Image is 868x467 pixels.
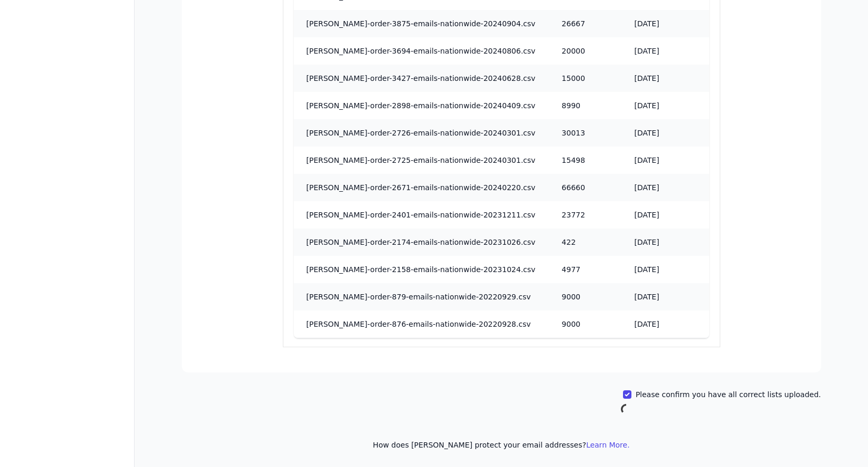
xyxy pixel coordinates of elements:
td: [PERSON_NAME]-order-2401-emails-nationwide-20231211.csv [294,201,549,229]
td: 9000 [549,283,621,310]
td: [DATE] [622,37,709,65]
td: 4977 [549,256,621,283]
td: [PERSON_NAME]-order-2671-emails-nationwide-20240220.csv [294,174,549,201]
td: 15498 [549,147,621,174]
label: Please confirm you have all correct lists uploaded. [636,389,821,400]
td: 8990 [549,92,621,119]
td: [PERSON_NAME]-order-2898-emails-nationwide-20240409.csv [294,92,549,119]
td: [PERSON_NAME]-order-879-emails-nationwide-20220929.csv [294,283,549,310]
td: 26667 [549,10,621,37]
td: 30013 [549,119,621,147]
td: 20000 [549,37,621,65]
td: [DATE] [622,283,709,310]
td: [DATE] [622,201,709,229]
td: [DATE] [622,92,709,119]
td: [PERSON_NAME]-order-2158-emails-nationwide-20231024.csv [294,256,549,283]
td: [DATE] [622,174,709,201]
td: [PERSON_NAME]-order-3427-emails-nationwide-20240628.csv [294,65,549,92]
td: [DATE] [622,229,709,256]
td: 15000 [549,65,621,92]
td: [PERSON_NAME]-order-3875-emails-nationwide-20240904.csv [294,10,549,37]
td: [DATE] [622,310,709,338]
td: [PERSON_NAME]-order-876-emails-nationwide-20220928.csv [294,310,549,338]
td: [DATE] [622,10,709,37]
td: 23772 [549,201,621,229]
td: [PERSON_NAME]-order-3694-emails-nationwide-20240806.csv [294,37,549,65]
td: 9000 [549,310,621,338]
td: [PERSON_NAME]-order-2174-emails-nationwide-20231026.csv [294,229,549,256]
td: 422 [549,229,621,256]
td: [DATE] [622,147,709,174]
td: [DATE] [622,119,709,147]
p: How does [PERSON_NAME] protect your email addresses? [182,440,821,450]
td: [DATE] [622,256,709,283]
td: [PERSON_NAME]-order-2725-emails-nationwide-20240301.csv [294,147,549,174]
td: 66660 [549,174,621,201]
td: [DATE] [622,65,709,92]
button: Learn More. [586,440,630,450]
td: [PERSON_NAME]-order-2726-emails-nationwide-20240301.csv [294,119,549,147]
